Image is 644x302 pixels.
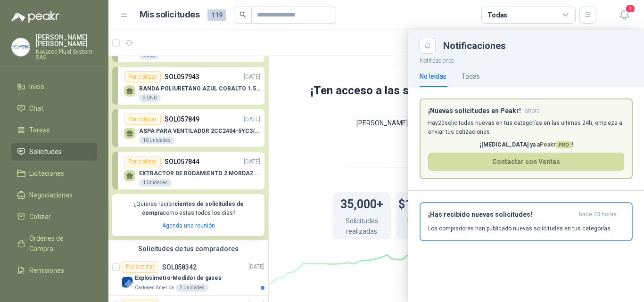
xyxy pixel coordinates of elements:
[29,168,64,179] span: Licitaciones
[420,38,436,54] button: Close
[11,11,59,23] img: Logo peakr
[428,224,612,233] p: Los compradores han publicado nuevas solicitudes en tus categorías.
[36,34,97,47] p: [PERSON_NAME] [PERSON_NAME]
[11,164,97,182] a: Licitaciones
[556,141,572,148] span: PRO
[428,119,624,137] p: Hay 20 solicitudes nuevas en tus categorías en las ultimas 24h, empieza a enviar tus cotizaciones
[408,54,644,65] p: Notificaciones
[29,265,64,276] span: Remisiones
[428,107,521,115] h3: ¡Nuevas solicitudes en Peakr!
[11,121,97,139] a: Tareas
[29,82,44,92] span: Inicio
[11,208,97,226] a: Cotizar
[428,153,624,171] button: Contactar con Ventas
[11,78,97,96] a: Inicio
[29,233,88,254] span: Órdenes de Compra
[29,125,50,135] span: Tareas
[11,261,97,279] a: Remisiones
[625,4,636,13] span: 1
[29,212,51,222] span: Cotizar
[11,99,97,117] a: Chat
[487,10,507,20] div: Todas
[29,190,73,200] span: Negociaciones
[11,143,97,161] a: Solicitudes
[540,141,572,148] span: Peakr
[29,147,62,157] span: Solicitudes
[579,211,617,219] span: hace 23 horas
[29,103,43,114] span: Chat
[239,11,246,18] span: search
[420,71,446,82] div: No leídas
[428,211,575,219] h3: ¡Has recibido nuevas solicitudes!
[616,7,633,24] button: 1
[12,38,30,56] img: Company Logo
[428,140,624,149] p: ¡[MEDICAL_DATA] ya a !
[525,107,540,115] span: ahora
[11,229,97,258] a: Órdenes de Compra
[36,49,97,60] p: Novatec Fluid System SAS
[443,41,633,50] div: Notificaciones
[462,71,480,82] div: Todas
[207,9,226,21] span: 119
[11,186,97,204] a: Negociaciones
[420,202,633,241] button: ¡Has recibido nuevas solicitudes!hace 23 horas Los compradores han publicado nuevas solicitudes e...
[140,8,200,22] h1: Mis solicitudes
